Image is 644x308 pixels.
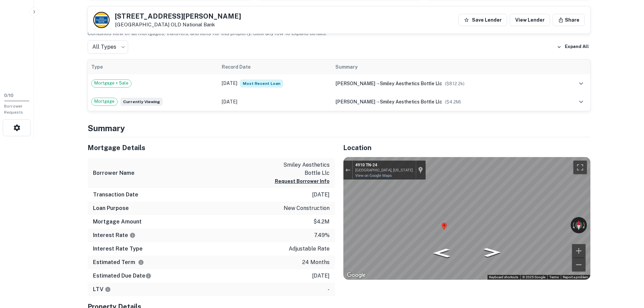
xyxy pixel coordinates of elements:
h6: Borrower Name [93,169,135,177]
span: [PERSON_NAME] [335,81,375,86]
div: [GEOGRAPHIC_DATA], [US_STATE] [355,168,413,172]
span: © 2025 Google [522,275,545,279]
p: smiley aesthetics bottle llc [269,161,330,177]
button: Reset the view [575,217,582,233]
p: new construction [284,204,330,212]
h6: Estimated Due Date [93,272,151,280]
span: [PERSON_NAME] [335,99,375,104]
p: 7.49% [314,231,330,239]
div: Street View [343,157,590,280]
h6: LTV [93,285,111,293]
h5: Location [343,143,591,153]
button: expand row [575,96,587,108]
svg: The interest rates displayed on the website are for informational purposes only and may be report... [129,232,136,238]
button: Request Borrower Info [275,177,330,185]
span: Currently viewing [120,98,163,106]
span: Mortgage [92,98,117,105]
div: All Types [88,40,128,54]
p: 24 months [302,258,330,266]
button: Exit the Street View [343,165,352,174]
span: ($ 4.2M ) [445,99,461,104]
svg: LTVs displayed on the website are for informational purposes only and may be reported incorrectly... [105,286,111,292]
h5: Mortgage Details [88,143,335,153]
span: Most Recent Loan [240,79,283,88]
p: [DATE] [312,272,330,280]
h6: Estimated Term [93,258,144,266]
th: Summary [332,60,559,74]
button: Keyboard shortcuts [489,275,518,280]
path: Go East, TN-24 [476,246,508,259]
div: Map [343,157,590,280]
a: Show location on map [418,166,423,174]
span: Borrower Requests [4,104,23,115]
button: Share [553,14,585,26]
h6: Mortgage Amount [93,218,142,226]
h6: Interest Rate [93,231,136,239]
h6: Interest Rate Type [93,245,143,253]
td: [DATE] [218,74,332,93]
a: OLD National Bank [171,22,215,27]
a: Report a problem [563,275,588,279]
button: Rotate clockwise [582,217,587,233]
a: Terms (opens in new tab) [549,275,559,279]
h6: Loan Purpose [93,204,129,212]
button: Zoom out [572,258,586,271]
p: adjustable rate [289,245,330,253]
h5: [STREET_ADDRESS][PERSON_NAME] [115,13,241,20]
p: [DATE] [312,191,330,199]
iframe: Chat Widget [610,254,644,286]
h6: Transaction Date [93,191,138,199]
div: → [335,80,556,87]
span: Mortgage + Sale [92,80,131,87]
button: Save Lender [458,14,507,26]
path: Go West, TN-24 [425,246,457,259]
h4: Summary [88,122,591,134]
span: 0 / 10 [4,93,14,98]
svg: Term is based on a standard schedule for this type of loan. [138,259,144,265]
p: [GEOGRAPHIC_DATA] [115,22,241,28]
th: Type [88,60,219,74]
button: Rotate counterclockwise [571,217,575,233]
span: ($ 812.2k ) [445,81,464,86]
a: View on Google Maps [355,173,392,178]
img: Google [345,271,367,280]
p: $4.2m [313,218,330,226]
a: View Lender [510,14,550,26]
button: Zoom in [572,244,586,258]
a: Open this area in Google Maps (opens a new window) [345,271,367,280]
th: Record Date [218,60,332,74]
button: Toggle fullscreen view [573,161,587,174]
button: expand row [575,78,587,89]
span: smiley aesthetics bottle llc [380,99,442,104]
div: → [335,98,556,105]
td: [DATE] [218,93,332,111]
p: - [328,285,330,293]
span: smiley aesthetics bottle llc [380,81,442,86]
div: 4910 TN-24 [355,163,413,168]
svg: Estimate is based on a standard schedule for this type of loan. [145,273,151,279]
button: Expand All [555,42,591,52]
